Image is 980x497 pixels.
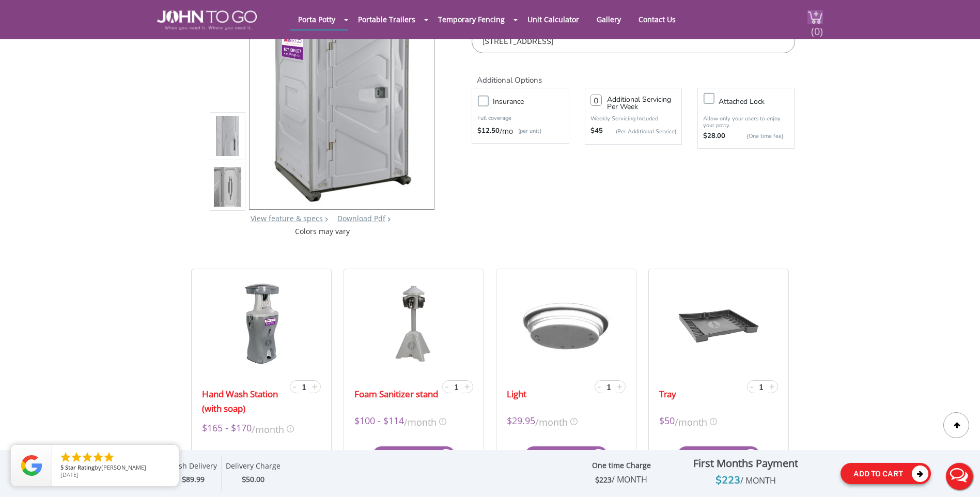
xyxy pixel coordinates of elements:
[246,474,265,484] span: 50.00
[60,471,79,478] span: [DATE]
[169,474,217,486] div: $
[472,29,795,53] input: Delivery Address
[202,387,287,416] a: Hand Wash Station (with soap)
[387,217,391,222] img: chevron.png
[750,380,753,393] span: -
[290,9,343,29] a: Porta Potty
[599,475,647,485] span: 223
[535,414,568,429] span: /month
[477,113,563,123] p: Full coverage
[595,475,647,485] strong: $
[520,9,587,29] a: Unit Calculator
[477,126,563,136] div: /mo
[740,475,776,486] span: / MONTH
[659,387,676,401] a: Tray
[226,461,281,474] div: Delivery Charge
[677,446,760,464] button: Add to order
[60,464,170,472] span: by
[507,387,526,401] a: Light
[101,463,146,471] span: [PERSON_NAME]
[807,10,823,24] img: cart a
[811,16,823,38] span: (0)
[507,414,535,429] span: $29.95
[603,128,676,135] p: (Per Additional Service)
[404,414,437,429] span: /month
[703,115,789,129] p: Allow only your users to enjoy your potty.
[350,9,423,29] a: Portable Trailers
[477,126,500,136] strong: $12.50
[430,9,512,29] a: Temporary Fencing
[214,65,242,308] img: Product
[659,414,675,429] span: $50
[92,451,104,463] li: 
[214,14,242,258] img: Product
[592,460,651,470] strong: One time Charge
[589,9,629,29] a: Gallery
[337,213,385,223] a: Download Pdf
[202,421,252,436] span: $165 - $170
[186,474,205,484] span: 89.99
[103,451,115,463] li: 
[590,126,603,136] strong: $45
[59,451,72,463] li: 
[70,451,83,463] li: 
[590,115,676,122] p: Weekly Servicing Included
[719,95,799,108] h3: Attached lock
[677,282,760,365] img: 19
[570,418,578,425] img: icon
[65,463,95,471] span: Star Rating
[659,472,833,489] div: $223
[81,451,94,463] li: 
[769,380,774,393] span: +
[226,474,281,486] div: $
[472,64,795,86] h2: Additional Options
[372,446,455,464] button: Add to order
[659,455,833,472] div: First Months Payment
[439,418,446,425] img: icon
[234,282,289,365] img: 19
[525,446,608,464] button: Add to order
[939,456,980,497] button: Live Chat
[252,421,284,436] span: /month
[841,463,931,484] button: Add To Cart
[60,463,64,471] span: 5
[354,414,404,429] span: $100 - $114
[210,226,435,237] div: Colors may vary
[493,95,573,108] h3: Insurance
[21,455,42,476] img: Review Rating
[607,96,676,111] h3: Additional Servicing Per Week
[710,418,717,425] img: icon
[675,414,707,429] span: /month
[445,380,448,393] span: -
[391,282,437,365] img: 19
[590,95,602,106] input: 0
[169,461,217,474] div: Rush Delivery
[325,217,328,222] img: right arrow icon
[464,380,470,393] span: +
[513,126,541,136] p: (per unit)
[287,425,294,432] img: icon
[507,282,625,365] img: 19
[703,131,725,142] strong: $28.00
[598,380,601,393] span: -
[293,380,296,393] span: -
[612,474,647,485] span: / MONTH
[251,213,323,223] a: View feature & specs
[354,387,438,401] a: Foam Sanitizer stand
[730,131,784,142] p: {One time fee}
[631,9,683,29] a: Contact Us
[312,380,317,393] span: +
[157,10,257,30] img: JOHN to go
[617,380,622,393] span: +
